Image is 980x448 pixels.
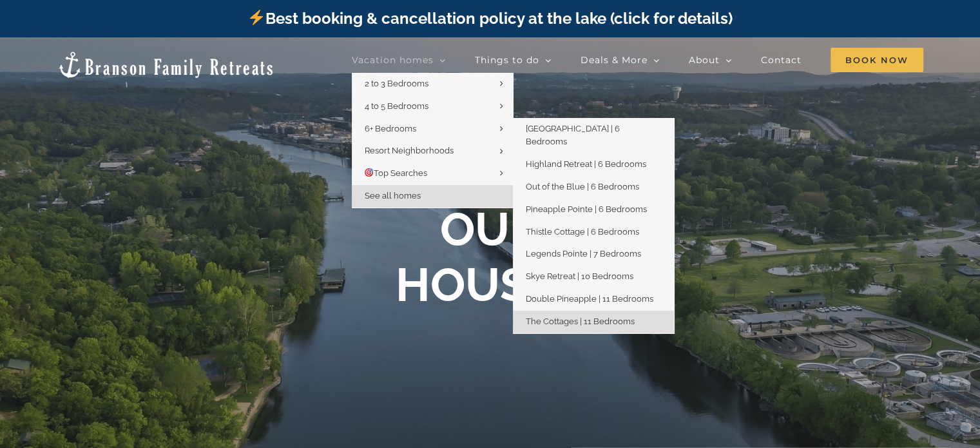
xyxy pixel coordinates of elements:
a: 2 to 3 Bedrooms [352,73,513,95]
a: About [689,47,732,73]
a: Resort Neighborhoods [352,140,513,162]
a: 4 to 5 Bedrooms [352,95,513,118]
nav: Main Menu [352,47,923,73]
span: About [689,55,720,64]
a: The Cottages | 11 Bedrooms [513,311,674,333]
span: Deals & More [581,55,648,64]
span: See all homes [365,191,421,200]
span: Legends Pointe | 7 Bedrooms [526,249,641,258]
a: 🎯Top Searches [352,162,513,185]
a: Book Now [831,47,923,73]
a: Contact [761,47,802,73]
a: 6+ Bedrooms [352,118,513,141]
span: Double Pineapple | 11 Bedrooms [526,294,653,304]
span: 6+ Bedrooms [365,124,416,133]
a: Deals & More [581,47,660,73]
span: Thistle Cottage | 6 Bedrooms [526,227,639,237]
a: Things to do [475,47,552,73]
span: Book Now [831,48,923,72]
a: Out of the Blue | 6 Bedrooms [513,176,674,199]
b: OUR HOUSES [396,202,584,312]
span: Resort Neighborhoods [365,146,454,155]
span: The Cottages | 11 Bedrooms [526,317,635,326]
a: Thistle Cottage | 6 Bedrooms [513,221,674,244]
span: Highland Retreat | 6 Bedrooms [526,159,646,169]
span: Out of the Blue | 6 Bedrooms [526,182,639,191]
img: ⚡️ [249,10,264,25]
a: Best booking & cancellation policy at the lake (click for details) [247,9,732,28]
span: [GEOGRAPHIC_DATA] | 6 Bedrooms [526,124,620,147]
img: 🎯 [365,168,373,177]
a: Skye Retreat | 10 Bedrooms [513,266,674,288]
span: 2 to 3 Bedrooms [365,79,428,88]
span: 4 to 5 Bedrooms [365,101,428,111]
span: Skye Retreat | 10 Bedrooms [526,271,633,281]
a: See all homes [352,185,513,208]
span: Things to do [475,55,539,64]
span: Contact [761,55,802,64]
a: Double Pineapple | 11 Bedrooms [513,288,674,311]
a: Pineapple Pointe | 6 Bedrooms [513,199,674,221]
a: Legends Pointe | 7 Bedrooms [513,243,674,266]
img: Branson Family Retreats Logo [57,50,275,79]
span: Pineapple Pointe | 6 Bedrooms [526,204,647,214]
a: Highland Retreat | 6 Bedrooms [513,153,674,176]
span: Vacation homes [352,55,434,64]
a: Vacation homes [352,47,446,73]
a: [GEOGRAPHIC_DATA] | 6 Bedrooms [513,118,674,154]
span: Top Searches [365,168,428,178]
